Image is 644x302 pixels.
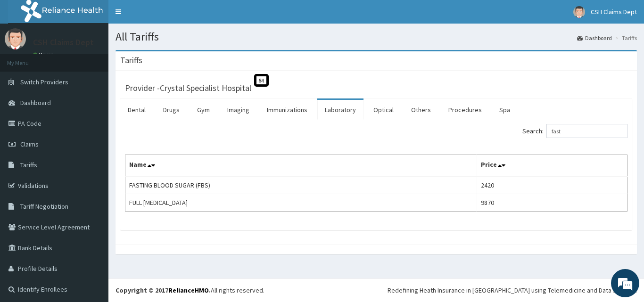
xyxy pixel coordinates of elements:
p: CSH Claims Dept [33,38,94,47]
h3: Tariffs [120,56,142,65]
div: Minimize live chat window [155,5,177,27]
a: Dental [120,100,153,120]
textarea: Type your message and hit 'Enter' [5,202,180,235]
span: Tariffs [20,161,37,169]
li: Tariffs [613,34,637,42]
footer: All rights reserved. [108,278,644,302]
span: Claims [20,140,39,148]
div: Chat with us now [49,53,158,65]
img: User Image [573,6,585,18]
th: Price [477,155,627,177]
a: Optical [366,100,401,120]
a: Laboratory [317,100,363,120]
th: Name [125,155,477,177]
a: Others [404,100,438,120]
a: Dashboard [577,34,612,42]
h1: All Tariffs [116,31,637,43]
label: Search: [522,124,627,138]
strong: Copyright © 2017 . [116,286,211,294]
input: Search: [546,124,627,138]
span: Tariff Negotiation [20,202,68,211]
a: Drugs [156,100,187,120]
td: 2420 [477,176,627,194]
div: Redefining Heath Insurance in [GEOGRAPHIC_DATA] using Telemedicine and Data Science! [388,286,637,295]
img: d_794563401_company_1708531726252_794563401 [17,47,38,71]
a: Immunizations [259,100,315,120]
a: Procedures [441,100,489,120]
td: FASTING BLOOD SUGAR (FBS) [125,176,477,194]
td: 9870 [477,194,627,212]
img: User Image [5,28,26,49]
a: Imaging [220,100,257,120]
a: Online [33,51,56,58]
h3: Provider - Crystal Specialist Hospital [125,84,251,92]
span: Dashboard [20,98,51,107]
a: RelianceHMO [168,286,209,294]
a: Spa [492,100,518,120]
span: We're online! [55,91,130,186]
span: St [254,74,269,87]
td: FULL [MEDICAL_DATA] [125,194,477,212]
a: Gym [190,100,217,120]
span: CSH Claims Dept [591,8,637,16]
span: Switch Providers [20,78,68,86]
